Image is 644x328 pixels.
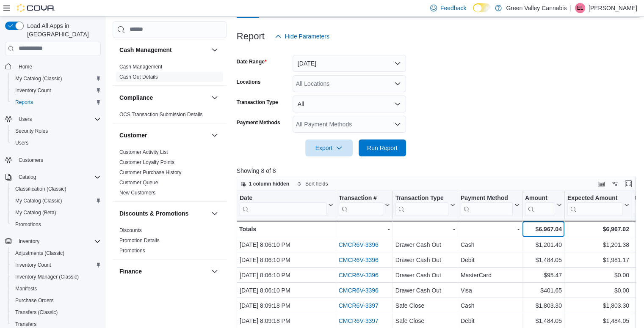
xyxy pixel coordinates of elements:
span: Inventory [19,238,39,245]
label: Locations [237,79,261,85]
span: Customer Queue [119,179,158,186]
span: Transfers (Classic) [15,309,58,316]
div: Date [240,194,326,202]
span: Classification (Classic) [15,186,66,192]
div: Emily Leavoy [575,3,585,13]
button: Inventory [2,235,104,247]
button: My Catalog (Classic) [8,73,104,85]
div: Transaction Type [395,194,448,216]
p: Showing 8 of 8 [237,167,640,175]
a: Promotion Details [119,238,160,243]
div: Transaction Type [395,194,448,202]
span: 1 column hidden [249,180,289,187]
div: [DATE] 8:09:18 PM [240,316,333,326]
div: Visa [461,285,520,295]
button: Adjustments (Classic) [8,247,104,259]
button: 1 column hidden [237,179,293,189]
div: [DATE] 8:09:18 PM [240,301,333,311]
h3: Discounts & Promotions [119,209,188,218]
div: $1,484.05 [525,316,562,326]
div: $1,201.40 [525,240,562,250]
div: Cash [461,301,520,311]
h3: Finance [119,267,142,276]
div: Transaction # URL [338,194,383,216]
button: Inventory [15,236,43,246]
div: Finance [113,283,227,307]
button: Run Report [359,139,406,156]
div: $401.65 [525,285,562,295]
a: Promotions [12,219,44,230]
a: Home [15,62,36,72]
a: CMCR6V-3396 [338,241,378,248]
div: [DATE] 8:06:10 PM [240,270,333,280]
button: Classification (Classic) [8,183,104,195]
div: Customer [113,147,227,201]
a: Users [12,138,32,148]
div: Safe Close [395,316,455,326]
a: CMCR6V-3397 [338,302,378,309]
a: Customer Loyalty Points [119,159,174,165]
span: Cash Management [119,63,162,70]
a: Cash Out Details [119,74,158,80]
button: Users [2,113,104,125]
div: $1,981.17 [567,255,629,265]
span: EL [577,3,583,13]
button: Inventory Count [8,259,104,271]
span: Customers [15,155,101,165]
span: My Catalog (Classic) [12,74,101,84]
p: | [570,3,572,13]
span: Customer Activity List [119,149,168,156]
a: Transfers (Classic) [12,307,61,317]
img: Cova [17,4,55,12]
span: Catalog [19,174,36,180]
span: Security Roles [12,126,101,136]
span: Adjustments (Classic) [15,250,64,257]
a: Discounts [119,227,142,233]
div: Payment Method [461,194,513,202]
button: Customers [2,154,104,166]
button: Transaction # [338,194,390,216]
button: Catalog [2,171,104,183]
span: Customers [19,157,43,164]
span: Purchase Orders [15,297,54,304]
span: Home [19,63,32,70]
button: Home [2,60,104,73]
span: Reports [12,97,101,107]
button: Transfers (Classic) [8,306,104,318]
div: $6,967.02 [567,224,629,234]
span: Promotions [12,219,101,230]
div: Transaction # [338,194,383,202]
h3: Compliance [119,93,153,102]
button: Security Roles [8,125,104,137]
span: Customer Purchase History [119,169,182,176]
button: Customer [210,130,220,140]
div: Amount [525,194,555,216]
div: Totals [239,224,333,234]
div: MasterCard [461,270,520,280]
span: Inventory [15,236,101,246]
button: Finance [119,267,208,276]
span: Classification (Classic) [12,184,101,194]
span: Transfers [15,321,36,328]
a: CMCR6V-3396 [338,272,378,279]
div: [DATE] 8:06:10 PM [240,255,333,265]
span: Users [19,116,32,123]
a: My Catalog (Classic) [12,74,66,84]
div: Payment Method [461,194,513,216]
button: Discounts & Promotions [210,208,220,219]
span: Export [310,139,348,156]
button: My Catalog (Classic) [8,195,104,207]
a: CMCR6V-3397 [338,317,378,324]
div: Debit [461,316,520,326]
div: - [395,224,455,234]
div: Cash [461,240,520,250]
span: Inventory Manager (Classic) [15,273,79,280]
button: Users [8,137,104,149]
span: Manifests [12,284,101,294]
a: Adjustments (Classic) [12,248,68,258]
p: Green Valley Cannabis [506,3,567,13]
button: Amount [525,194,562,216]
label: Date Range [237,58,267,65]
a: Inventory Count [12,260,55,270]
button: Open list of options [394,121,401,128]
